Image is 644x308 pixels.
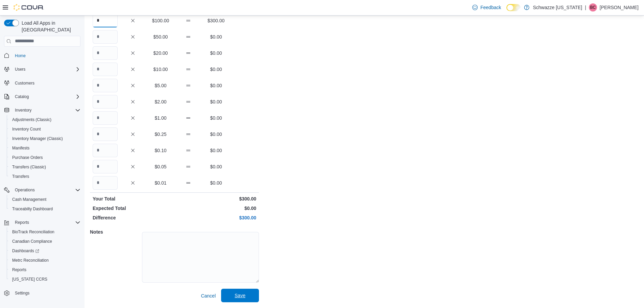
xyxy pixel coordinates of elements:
[221,289,259,302] button: Save
[1,51,83,61] button: Home
[93,144,118,157] input: Quantity
[7,153,83,162] button: Purchase Orders
[148,98,173,105] p: $2.00
[7,115,83,124] button: Adjustments (Classic)
[7,134,83,143] button: Inventory Manager (Classic)
[12,186,80,194] span: Operations
[204,33,229,40] p: $0.00
[93,195,173,202] p: Your Total
[7,265,83,275] button: Reports
[480,4,501,11] span: Feedback
[12,106,34,114] button: Inventory
[12,145,29,151] span: Manifests
[12,164,46,170] span: Transfers (Classic)
[12,277,47,282] span: [US_STATE] CCRS
[9,205,80,213] span: Traceabilty Dashboard
[589,3,597,11] div: Brennan Croy
[93,14,118,27] input: Quantity
[148,50,173,56] p: $20.00
[9,163,49,171] a: Transfers (Classic)
[93,111,118,125] input: Quantity
[9,116,80,124] span: Adjustments (Classic)
[235,292,245,299] span: Save
[1,92,83,101] button: Catalog
[148,131,173,138] p: $0.25
[12,126,41,132] span: Inventory Count
[204,180,229,186] p: $0.00
[93,79,118,92] input: Quantity
[93,205,173,212] p: Expected Total
[9,256,80,264] span: Metrc Reconciliation
[9,237,80,245] span: Canadian Compliance
[7,124,83,134] button: Inventory Count
[201,292,216,299] span: Cancel
[198,289,218,303] button: Cancel
[148,115,173,121] p: $1.00
[90,225,141,239] h5: Notes
[12,206,53,212] span: Traceabilty Dashboard
[9,247,42,255] a: Dashboards
[12,93,31,101] button: Catalog
[204,82,229,89] p: $0.00
[148,33,173,40] p: $50.00
[15,187,35,193] span: Operations
[204,115,229,121] p: $0.00
[12,229,54,235] span: BioTrack Reconciliation
[506,4,521,11] input: Dark Mode
[9,116,54,124] a: Adjustments (Classic)
[93,127,118,141] input: Quantity
[15,67,25,72] span: Users
[9,256,51,264] a: Metrc Reconciliation
[9,135,80,143] span: Inventory Manager (Classic)
[12,197,46,202] span: Cash Management
[585,3,586,11] p: |
[12,117,51,122] span: Adjustments (Classic)
[15,94,29,99] span: Catalog
[9,135,66,143] a: Inventory Manager (Classic)
[7,143,83,153] button: Manifests
[590,3,596,11] span: BC
[12,65,80,73] span: Users
[12,267,26,273] span: Reports
[204,98,229,105] p: $0.00
[15,80,34,86] span: Customers
[15,290,29,296] span: Settings
[204,131,229,138] p: $0.00
[9,195,80,204] span: Cash Management
[148,82,173,89] p: $5.00
[9,144,32,152] a: Manifests
[9,153,46,162] a: Purchase Orders
[12,93,80,101] span: Catalog
[9,125,44,133] a: Inventory Count
[7,256,83,265] button: Metrc Reconciliation
[148,163,173,170] p: $0.05
[204,50,229,56] p: $0.00
[7,275,83,284] button: [US_STATE] CCRS
[7,227,83,237] button: BioTrack Reconciliation
[9,144,80,152] span: Manifests
[12,155,43,160] span: Purchase Orders
[9,266,29,274] a: Reports
[14,4,44,11] img: Cova
[12,186,38,194] button: Operations
[15,220,29,225] span: Reports
[176,214,256,221] p: $300.00
[204,17,229,24] p: $300.00
[12,258,49,263] span: Metrc Reconciliation
[1,288,83,298] button: Settings
[12,289,32,297] a: Settings
[1,65,83,74] button: Users
[12,51,80,60] span: Home
[93,63,118,76] input: Quantity
[9,163,80,171] span: Transfers (Classic)
[9,228,80,236] span: BioTrack Reconciliation
[9,275,50,283] a: [US_STATE] CCRS
[9,228,57,236] a: BioTrack Reconciliation
[93,95,118,109] input: Quantity
[12,174,29,179] span: Transfers
[12,239,52,244] span: Canadian Compliance
[19,20,80,33] span: Load All Apps in [GEOGRAPHIC_DATA]
[1,218,83,227] button: Reports
[600,3,639,11] p: [PERSON_NAME]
